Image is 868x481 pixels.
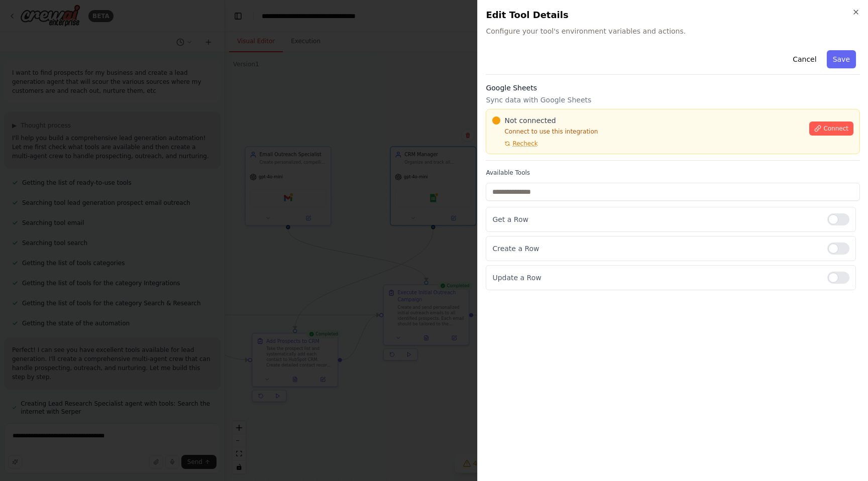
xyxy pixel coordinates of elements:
[492,128,803,136] p: Connect to use this integration
[787,50,822,68] button: Cancel
[492,273,819,283] p: Update a Row
[809,122,853,136] button: Connect
[823,125,848,133] span: Connect
[486,83,860,93] h3: Google Sheets
[486,8,860,22] h2: Edit Tool Details
[504,115,556,126] span: Not connected
[492,140,537,148] button: Recheck
[492,244,819,254] p: Create a Row
[486,26,860,36] span: Configure your tool's environment variables and actions.
[827,50,856,68] button: Save
[492,214,819,224] p: Get a Row
[486,95,860,105] p: Sync data with Google Sheets
[512,140,537,148] span: Recheck
[486,169,860,177] label: Available Tools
